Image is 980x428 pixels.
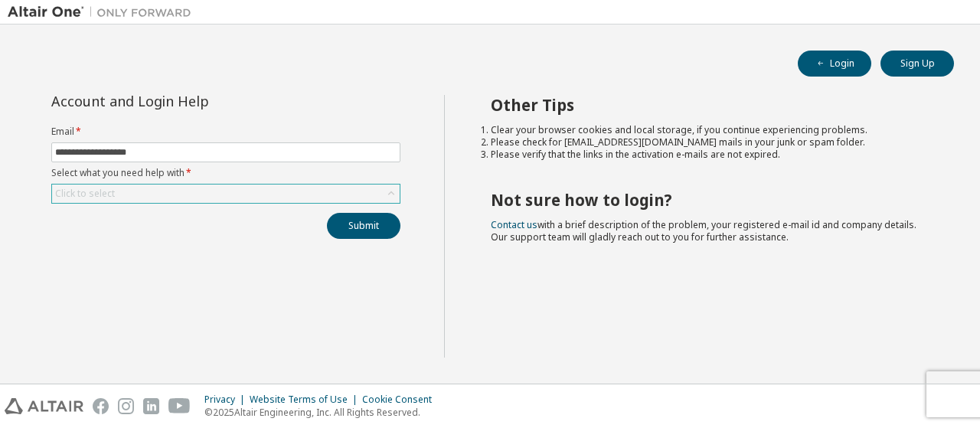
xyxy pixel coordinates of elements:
button: Submit [327,213,400,239]
div: Cookie Consent [362,394,441,406]
div: Account and Login Help [51,95,331,107]
button: Sign Up [880,51,954,77]
div: Website Terms of Use [250,394,362,406]
h2: Other Tips [491,95,927,115]
img: altair_logo.svg [5,398,83,414]
button: Login [798,51,871,77]
img: youtube.svg [168,398,191,414]
a: Contact us [491,218,537,231]
img: Altair One [8,5,199,20]
div: Click to select [52,185,400,203]
div: Privacy [204,394,250,406]
li: Please verify that the links in the activation e-mails are not expired. [491,149,927,161]
p: © 2025 Altair Engineering, Inc. All Rights Reserved. [204,406,441,419]
img: instagram.svg [118,398,134,414]
li: Clear your browser cookies and local storage, if you continue experiencing problems. [491,124,927,136]
li: Please check for [EMAIL_ADDRESS][DOMAIN_NAME] mails in your junk or spam folder. [491,136,927,149]
img: facebook.svg [93,398,109,414]
label: Select what you need help with [51,167,400,179]
label: Email [51,126,400,138]
div: Click to select [55,188,115,200]
img: linkedin.svg [143,398,159,414]
h2: Not sure how to login? [491,190,927,210]
span: with a brief description of the problem, your registered e-mail id and company details. Our suppo... [491,218,916,243]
